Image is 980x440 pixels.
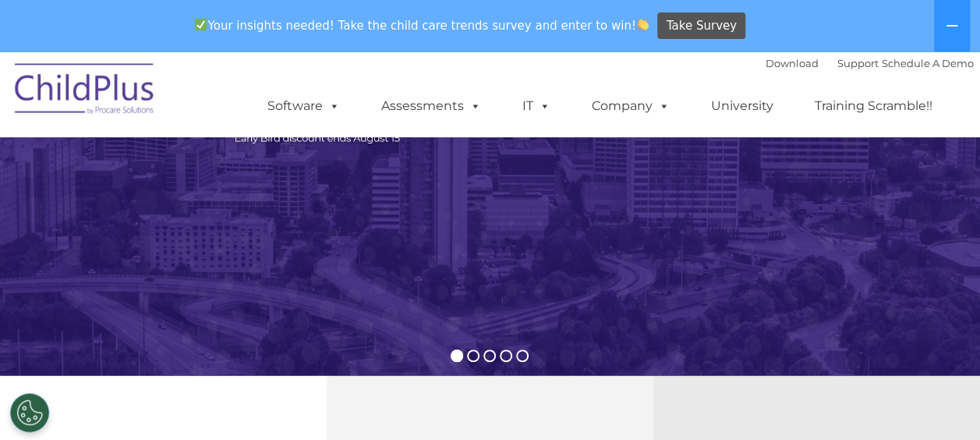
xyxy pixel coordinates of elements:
img: 👏 [637,19,649,30]
a: University [695,90,789,122]
button: Cookies Settings [10,393,49,432]
span: Your insights needed! Take the child care trends survey and enter to win! [189,10,656,41]
a: Training Scramble!! [799,90,948,122]
a: IT [507,90,566,122]
img: ChildPlus by Procare Solutions [7,52,163,130]
a: Download [766,57,819,69]
a: Support [837,57,879,69]
a: Company [576,90,685,122]
a: Schedule A Demo [882,57,974,69]
a: Software [252,90,356,122]
span: Phone number [217,167,283,179]
img: ✅ [195,19,207,30]
iframe: Chat Widget [902,365,980,440]
span: Take Survey [667,12,737,40]
a: Assessments [366,90,497,122]
span: Last name [217,103,264,115]
font: | [766,57,974,69]
a: Take Survey [657,12,745,40]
